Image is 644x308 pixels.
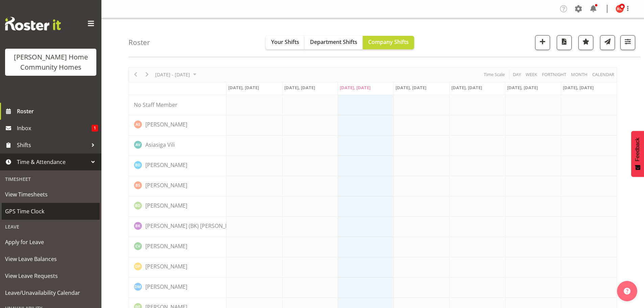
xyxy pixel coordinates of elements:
button: Department Shifts [305,36,363,49]
span: View Leave Balances [5,254,96,264]
button: Company Shifts [363,36,414,49]
span: Department Shifts [310,38,357,46]
span: View Leave Requests [5,271,96,281]
img: Rosterit website logo [5,17,61,30]
h4: Roster [128,39,150,46]
span: GPS Time Clock [5,206,96,216]
a: View Leave Requests [2,267,100,284]
a: View Timesheets [2,186,100,203]
button: Filter Shifts [620,35,635,50]
span: Time & Attendance [17,157,88,167]
span: View Timesheets [5,189,96,199]
span: Your Shifts [271,38,299,46]
div: [PERSON_NAME] Home Community Homes [12,52,90,72]
div: Timesheet [2,172,100,186]
span: Leave/Unavailability Calendar [5,288,96,298]
button: Add a new shift [535,35,550,50]
a: Apply for Leave [2,234,100,251]
div: Leave [2,220,100,234]
span: Shifts [17,140,88,150]
span: Apply for Leave [5,237,96,247]
img: kirsty-crossley8517.jpg [616,5,624,13]
span: Feedback [635,138,641,161]
span: Company Shifts [368,38,409,46]
span: Inbox [17,123,92,133]
button: Download a PDF of the roster according to the set date range. [557,35,572,50]
a: GPS Time Clock [2,203,100,220]
a: Leave/Unavailability Calendar [2,284,100,301]
a: View Leave Balances [2,251,100,267]
span: Roster [17,106,98,116]
button: Feedback - Show survey [631,131,644,177]
button: Your Shifts [266,36,305,49]
button: Highlight an important date within the roster. [578,35,593,50]
span: 1 [92,125,98,132]
img: help-xxl-2.png [624,288,630,294]
button: Send a list of all shifts for the selected filtered period to all rostered employees. [600,35,615,50]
